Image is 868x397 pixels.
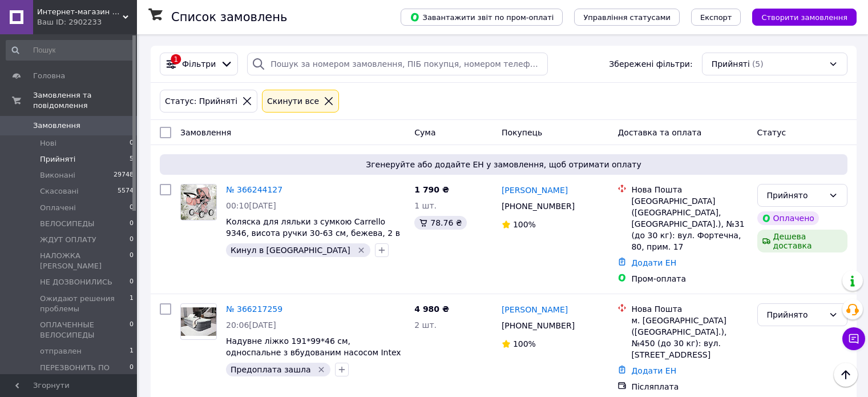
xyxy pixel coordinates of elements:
img: Фото товару [181,307,216,336]
svg: Видалити мітку [357,246,366,255]
span: Управління статусами [583,13,671,22]
span: 4 980 ₴ [414,304,449,314]
button: Завантажити звіт по пром-оплаті [401,9,563,26]
span: Прийняті [40,154,75,165]
div: Нова Пошта [631,303,748,315]
input: Пошук [6,40,135,61]
span: Нові [40,138,56,149]
span: 20:06[DATE] [226,320,276,330]
span: 0 [130,235,134,245]
span: Предоплата зашла [231,365,311,374]
button: Чат з покупцем [842,327,865,350]
span: Прийняті [712,58,750,70]
a: Додати ЕН [631,366,676,375]
a: Надувне ліжко 191*99*46 см, односпальне з вбудованим насосом Intex 64902 PremAire [226,336,401,368]
span: 100% [513,220,536,229]
span: Фільтри [182,58,216,70]
div: Післяплата [631,381,748,392]
span: Скасовані [40,186,79,197]
span: Головна [33,71,65,81]
span: Замовлення [33,121,80,131]
div: 78.76 ₴ [414,216,466,230]
span: 1 шт. [414,201,437,210]
div: Пром-оплата [631,273,748,284]
img: Фото товару [181,185,216,220]
span: 0 [130,203,134,213]
span: 00:10[DATE] [226,201,276,210]
span: 0 [130,219,134,229]
a: Коляска для ляльки з сумкою Carrello 9346, висота ручки 30-63 см, бежева, 2 в 1, колиска [226,217,400,249]
span: 0 [130,320,134,340]
div: Статус: Прийняті [163,95,240,107]
div: Прийнято [767,189,824,202]
h1: Список замовлень [171,10,287,24]
span: НАЛОЖКА [PERSON_NAME] [40,251,130,271]
span: [PHONE_NUMBER] [502,321,575,330]
div: Оплачено [757,211,819,225]
a: Додати ЕН [631,258,676,267]
span: ЖДУТ ОПЛАТУ [40,235,96,245]
a: Фото товару [180,184,217,220]
span: Доставка та оплата [617,128,701,137]
a: [PERSON_NAME] [502,185,568,196]
span: Покупець [502,128,542,137]
span: Интернет-магазин "МИШКА" [37,7,123,17]
button: Наверх [834,363,858,387]
span: Замовлення та повідомлення [33,90,137,111]
span: 0 [130,277,134,287]
input: Пошук за номером замовлення, ПІБ покупця, номером телефону, Email, номером накладної [247,53,548,75]
span: Експорт [700,13,732,22]
span: Збережені фільтри: [609,58,692,70]
div: м. [GEOGRAPHIC_DATA] ([GEOGRAPHIC_DATA].), №450 (до 30 кг): вул. [STREET_ADDRESS] [631,315,748,360]
span: ВЕЛОСИПЕДЫ [40,219,95,229]
span: Кинул в [GEOGRAPHIC_DATA] [231,246,350,255]
span: Завантажити звіт по пром-оплаті [410,12,554,22]
span: 5 [130,154,134,165]
div: Cкинути все [265,95,321,107]
span: Оплачені [40,203,76,213]
span: ОПЛАЧЕННЫЕ ВЕЛОСИПЕДЫ [40,320,130,340]
span: 0 [130,251,134,271]
svg: Видалити мітку [317,365,326,374]
button: Створити замовлення [752,9,857,26]
div: Дешева доставка [757,230,847,252]
span: [PHONE_NUMBER] [502,202,575,211]
a: № 366217259 [226,304,282,314]
span: 0 [130,363,134,383]
a: [PERSON_NAME] [502,304,568,315]
a: № 366244127 [226,185,282,194]
span: Згенеруйте або додайте ЕН у замовлення, щоб отримати оплату [164,159,843,170]
span: Cума [414,128,435,137]
button: Управління статусами [574,9,680,26]
div: Нова Пошта [631,184,748,195]
span: Виконані [40,170,75,181]
span: Замовлення [180,128,231,137]
span: (5) [752,59,764,69]
span: 100% [513,339,536,348]
div: Ваш ID: 2902233 [37,17,137,27]
span: 2 шт. [414,320,437,330]
span: 29748 [114,170,134,181]
div: Прийнято [767,308,824,321]
span: Ожидают решения проблемы [40,294,130,314]
span: 0 [130,138,134,149]
span: 1 790 ₴ [414,185,449,194]
span: 5574 [118,186,134,197]
span: Статус [757,128,786,137]
span: отправлен [40,346,82,356]
span: 1 [130,294,134,314]
span: 1 [130,346,134,356]
button: Експорт [691,9,741,26]
span: Створити замовлення [761,13,847,22]
span: ПЕРЕЗВОНИТЬ ПО НАЛИЧИЮ [40,363,130,383]
a: Фото товару [180,303,217,340]
span: НЕ ДОЗВОНИЛИСЬ [40,277,112,287]
div: [GEOGRAPHIC_DATA] ([GEOGRAPHIC_DATA], [GEOGRAPHIC_DATA].), №31 (до 30 кг): вул. Фортечна, 80, при... [631,195,748,252]
a: Створити замовлення [741,12,857,21]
